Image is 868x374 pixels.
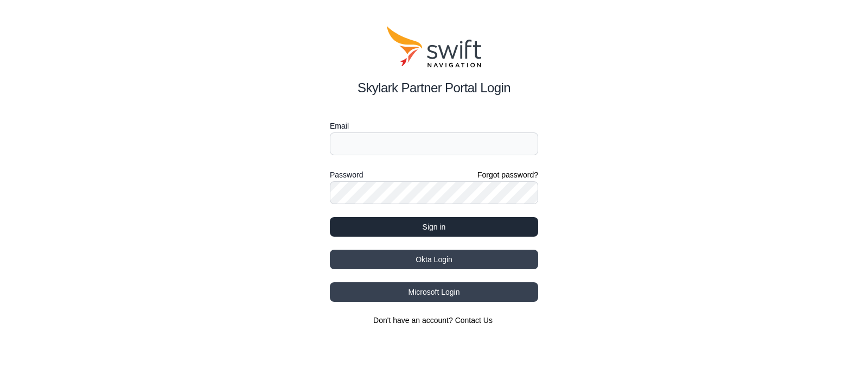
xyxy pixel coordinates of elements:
[330,78,538,98] h2: Skylark Partner Portal Login
[455,316,493,325] a: Contact Us
[330,217,538,237] button: Sign in
[330,168,363,181] label: Password
[330,250,538,269] button: Okta Login
[330,282,538,302] button: Microsoft Login
[477,169,538,180] a: Forgot password?
[330,119,538,132] label: Email
[330,315,538,326] section: Don't have an account?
